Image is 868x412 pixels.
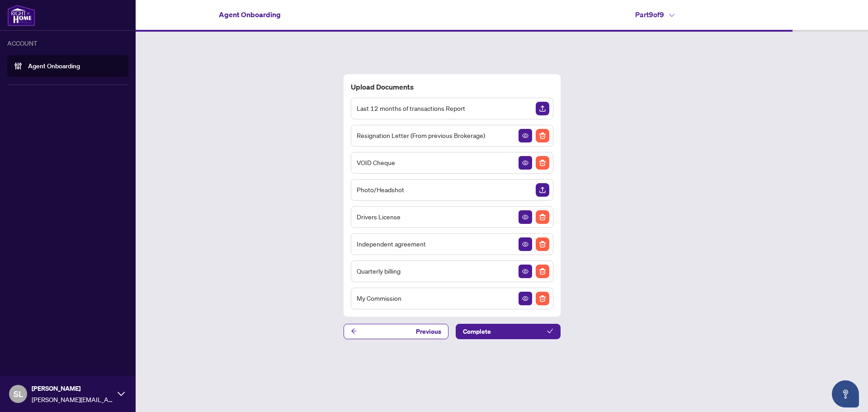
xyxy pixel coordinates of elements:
[7,5,35,26] img: logo
[357,130,485,141] span: Resignation Letter (From previous Brokerage)
[357,212,401,222] span: Drivers License
[522,268,528,275] span: View Document
[522,160,528,166] span: View Document
[344,324,448,339] button: Previous
[536,183,549,197] img: Upload Document
[536,292,549,305] img: Delete File
[357,239,426,249] span: Independent agreement
[351,328,357,334] span: arrow-left
[357,266,401,276] span: Quarterly billing
[536,237,549,251] img: Delete File
[522,133,528,139] span: View Document
[536,102,549,115] img: Upload Document
[536,265,549,278] img: Delete File
[463,324,491,339] span: Complete
[536,210,549,224] img: Delete File
[32,384,113,393] span: [PERSON_NAME]
[832,380,859,407] button: Open asap
[14,388,23,400] span: SL
[32,394,113,404] span: [PERSON_NAME][EMAIL_ADDRESS][DOMAIN_NAME]
[357,293,401,303] span: My Commission
[536,129,549,142] img: Delete File
[522,214,528,220] span: View Document
[456,324,561,339] button: Complete
[357,103,465,114] span: Last 12 months of transactions Report
[28,62,80,70] a: Agent Onboarding
[536,156,549,170] img: Delete File
[219,9,281,20] h4: Agent Onboarding
[7,38,128,48] div: ACCOUNT
[357,185,404,195] span: Photo/Headshot
[351,81,553,92] h4: Upload Documents
[357,157,395,168] span: VOID Cheque
[522,295,528,302] span: View Document
[547,328,553,334] span: check
[522,241,528,247] span: View Document
[635,9,675,20] h4: Part 9 of 9
[416,324,441,339] span: Previous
